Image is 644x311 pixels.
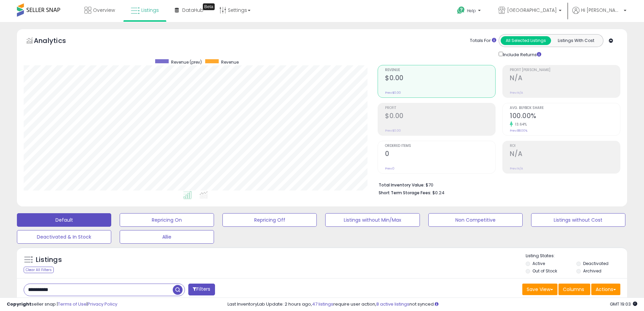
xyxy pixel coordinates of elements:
[510,144,620,148] span: ROI
[385,112,495,121] h2: $0.00
[188,284,215,295] button: Filters
[513,122,527,127] small: 13.64%
[385,150,495,159] h2: 0
[532,261,545,266] label: Active
[376,301,409,307] a: 8 active listings
[432,190,445,196] span: $0.24
[563,286,584,293] span: Columns
[610,301,637,307] span: 2025-10-14 19:03 GMT
[88,301,117,307] a: Privacy Policy
[532,268,557,274] label: Out of Stock
[141,7,159,14] span: Listings
[120,213,214,227] button: Repricing On
[312,301,333,307] a: 47 listings
[379,182,425,188] b: Total Inventory Value:
[510,112,620,121] h2: 100.00%
[510,68,620,72] span: Profit [PERSON_NAME]
[510,74,620,83] h2: N/A
[203,3,215,10] div: Tooltip anchor
[510,166,523,171] small: Prev: N/A
[182,7,204,14] span: DataHub
[591,284,620,295] button: Actions
[522,284,557,295] button: Save View
[222,213,317,227] button: Repricing Off
[7,301,31,307] strong: Copyright
[24,267,54,273] div: Clear All Filters
[17,230,111,244] button: Deactivated & In Stock
[581,7,622,14] span: Hi [PERSON_NAME]
[385,91,401,95] small: Prev: $0.00
[558,284,590,295] button: Columns
[325,213,420,227] button: Listings without Min/Max
[583,261,609,266] label: Deactivated
[452,1,487,22] a: Help
[385,144,495,148] span: Ordered Items
[36,255,62,265] h5: Listings
[551,36,601,45] button: Listings With Cost
[510,150,620,159] h2: N/A
[385,166,395,171] small: Prev: 0
[501,36,551,45] button: All Selected Listings
[583,268,601,274] label: Archived
[526,253,627,259] p: Listing States:
[228,301,637,308] div: Last InventoryLab Update: 2 hours ago, require user action, not synced.
[572,7,626,22] a: Hi [PERSON_NAME]
[379,180,615,188] li: $70
[507,7,557,14] span: [GEOGRAPHIC_DATA]
[467,8,476,14] span: Help
[510,129,527,133] small: Prev: 88.00%
[221,59,239,65] span: Revenue
[457,6,465,15] i: Get Help
[385,74,495,83] h2: $0.00
[17,213,111,227] button: Default
[93,7,115,14] span: Overview
[385,106,495,110] span: Profit
[470,38,496,44] div: Totals For
[385,129,401,133] small: Prev: $0.00
[120,230,214,244] button: Allie
[531,213,625,227] button: Listings without Cost
[379,190,431,196] b: Short Term Storage Fees:
[494,50,549,58] div: Include Returns
[58,301,87,307] a: Terms of Use
[34,36,79,47] h5: Analytics
[510,91,523,95] small: Prev: N/A
[7,301,117,308] div: seller snap | |
[171,59,202,65] span: Revenue (prev)
[510,106,620,110] span: Avg. Buybox Share
[428,213,523,227] button: Non Competitive
[385,68,495,72] span: Revenue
